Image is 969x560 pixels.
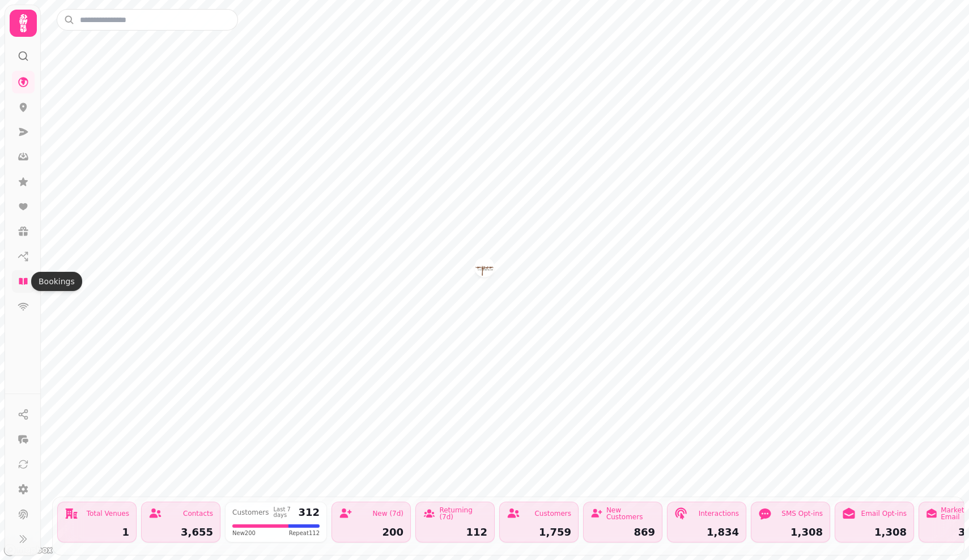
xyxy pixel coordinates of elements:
div: Customers [232,509,269,516]
div: Email Opt-ins [861,510,907,517]
div: 200 [339,527,403,537]
a: Mapbox logo [3,544,53,557]
div: 312 [298,507,320,518]
div: Map marker [475,258,494,280]
div: 1,759 [507,527,571,537]
div: 869 [590,527,655,537]
div: 112 [423,527,487,537]
div: 1 [65,527,129,537]
div: 3,655 [148,527,213,537]
div: Returning (7d) [439,507,487,520]
div: Total Venues [87,510,129,517]
span: New 200 [232,529,256,537]
div: Bookings [31,272,82,291]
div: 1,308 [758,527,823,537]
div: Contacts [183,510,213,517]
div: New (7d) [372,510,403,517]
div: Customers [534,510,571,517]
div: SMS Opt-ins [781,510,823,517]
div: 1,834 [674,527,739,537]
button: Compamigos [475,258,494,276]
div: Interactions [699,510,739,517]
div: 1,308 [842,527,907,537]
span: Repeat 112 [289,529,320,537]
div: Last 7 days [274,507,294,518]
div: New Customers [606,507,655,520]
